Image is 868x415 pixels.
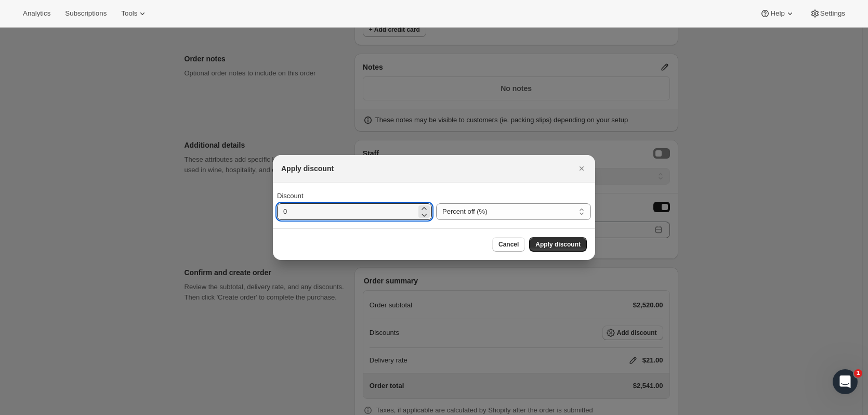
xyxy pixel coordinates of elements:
span: Settings [820,9,845,18]
button: Subscriptions [59,6,113,21]
button: Cancel [492,237,525,252]
iframe: Intercom live chat [833,369,858,394]
span: Apply discount [535,240,581,249]
button: Analytics [17,6,57,21]
span: Subscriptions [65,9,107,18]
span: Analytics [23,9,50,18]
span: Cancel [498,240,519,249]
h2: Apply discount [281,163,334,174]
button: Tools [115,6,154,21]
span: Discount [277,192,304,200]
button: Apply discount [529,237,587,252]
span: 1 [854,369,862,378]
span: Tools [121,9,137,18]
button: Help [754,6,801,21]
button: Settings [804,6,851,21]
button: Close [574,161,589,176]
span: Help [770,9,784,18]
